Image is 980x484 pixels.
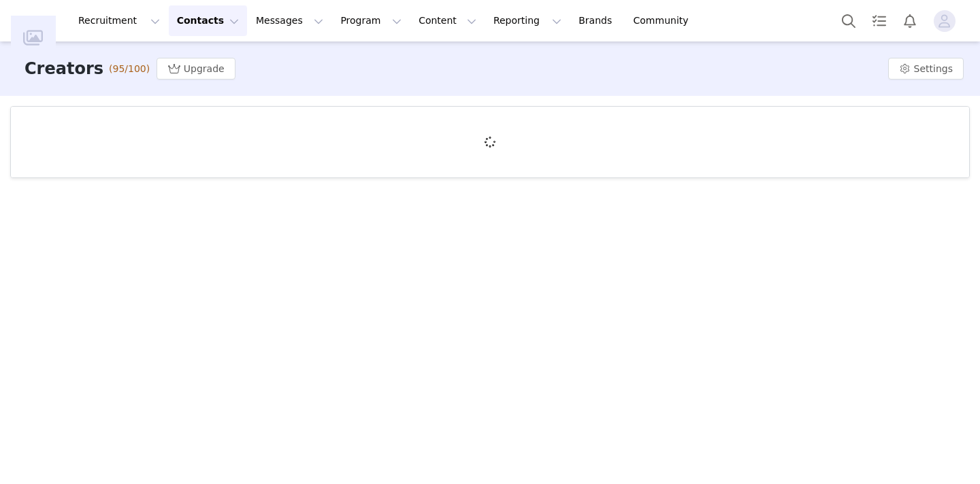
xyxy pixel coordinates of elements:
button: Messages [248,5,331,36]
button: Recruitment [70,5,168,36]
h3: Creators [24,56,103,81]
button: Reporting [485,5,570,36]
button: Upgrade [157,58,235,80]
span: (95/100) [109,62,150,76]
button: Settings [888,58,964,80]
button: Content [410,5,485,36]
button: Contacts [169,5,247,36]
a: Community [625,5,703,36]
a: Brands [570,5,624,36]
button: Program [332,5,410,36]
button: Notifications [895,5,925,36]
a: Tasks [864,5,894,36]
button: Search [834,5,864,36]
div: avatar [938,10,951,32]
button: Profile [926,10,969,32]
